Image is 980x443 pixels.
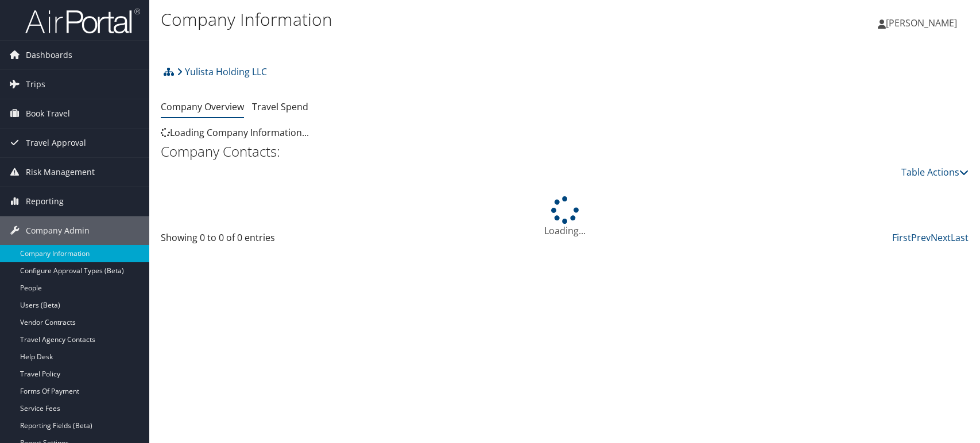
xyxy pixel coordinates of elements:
[161,231,350,250] div: Showing 0 to 0 of 0 entries
[177,60,267,83] a: Yulista Holding LLC
[252,100,308,113] a: Travel Spend
[161,142,969,161] h2: Company Contacts:
[26,216,90,245] span: Company Admin
[911,231,931,244] a: Prev
[161,100,244,113] a: Company Overview
[161,7,699,32] h1: Company Information
[25,7,140,34] img: airportal-logo.png
[26,158,95,186] span: Risk Management
[901,166,969,178] a: Table Actions
[26,41,72,69] span: Dashboards
[26,99,70,128] span: Book Travel
[26,70,45,99] span: Trips
[931,231,951,244] a: Next
[878,6,969,40] a: [PERSON_NAME]
[26,187,64,216] span: Reporting
[951,231,969,244] a: Last
[161,196,969,238] div: Loading...
[161,126,309,139] span: Loading Company Information...
[26,129,86,157] span: Travel Approval
[886,17,957,29] span: [PERSON_NAME]
[892,231,911,244] a: First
